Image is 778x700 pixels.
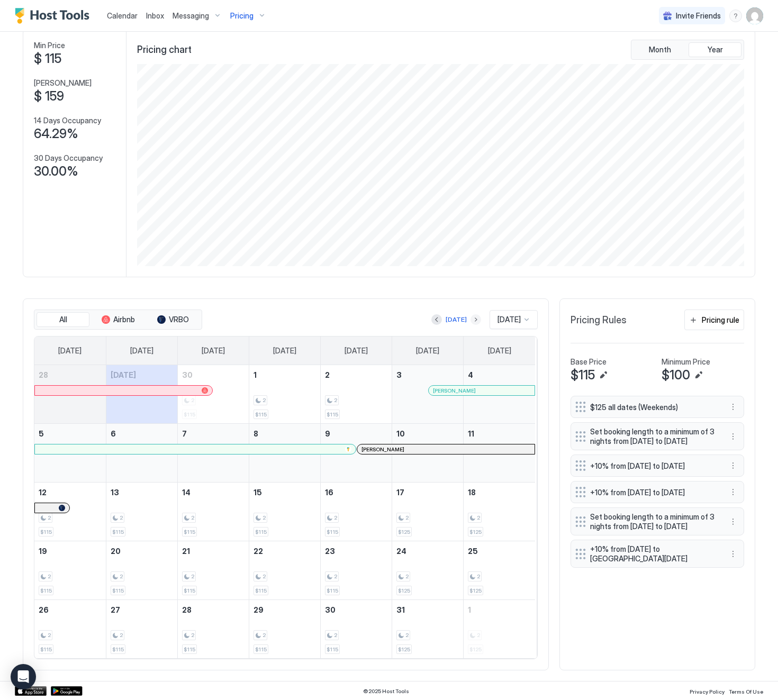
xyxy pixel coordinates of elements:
[392,483,463,502] a: October 17, 2025
[469,587,482,594] span: $125
[15,686,47,696] a: App Store
[464,541,535,561] a: October 25, 2025
[34,365,106,385] a: September 28, 2025
[325,605,336,614] span: 30
[34,78,92,88] span: [PERSON_NAME]
[249,424,320,443] a: October 8, 2025
[334,573,337,580] span: 2
[727,486,739,498] div: menu
[34,88,64,104] span: $ 159
[34,483,106,541] td: October 12, 2025
[106,365,177,385] a: September 29, 2025
[464,424,535,443] a: October 11, 2025
[590,488,716,497] span: +10% from [DATE] to [DATE]
[464,483,535,502] a: October 18, 2025
[321,365,392,424] td: October 2, 2025
[727,459,739,472] div: menu
[182,429,187,438] span: 7
[321,483,392,541] td: October 16, 2025
[34,51,61,67] span: $ 115
[363,688,409,695] span: © 2025 Host Tools
[727,548,739,560] button: More options
[106,600,177,620] a: October 27, 2025
[392,365,463,385] a: October 3, 2025
[396,605,405,614] span: 31
[571,454,744,477] div: +10% from [DATE] to [DATE] menu
[327,411,338,418] span: $115
[255,529,267,535] span: $115
[106,365,177,424] td: September 29, 2025
[34,483,106,502] a: October 12, 2025
[590,461,716,471] span: +10% from [DATE] to [DATE]
[106,483,177,502] a: October 13, 2025
[631,40,744,60] div: tab-group
[182,547,190,556] span: 21
[321,483,392,502] a: October 16, 2025
[464,600,535,659] td: November 1, 2025
[690,685,725,696] a: Privacy Policy
[468,547,478,556] span: 25
[48,632,51,639] span: 2
[433,387,531,394] div: [PERSON_NAME]
[464,365,535,385] a: October 4, 2025
[746,7,763,24] div: User profile
[321,600,392,620] a: October 30, 2025
[327,646,338,653] span: $115
[111,370,136,379] span: [DATE]
[392,424,463,443] a: October 10, 2025
[392,600,463,620] a: October 31, 2025
[325,370,330,379] span: 2
[107,10,138,21] a: Calendar
[405,337,450,365] a: Friday
[321,600,392,659] td: October 30, 2025
[37,312,89,327] button: All
[571,481,744,503] div: +10% from [DATE] to [DATE] menu
[130,346,153,356] span: [DATE]
[177,483,249,541] td: October 14, 2025
[334,397,337,404] span: 2
[446,315,467,324] div: [DATE]
[690,688,725,695] span: Privacy Policy
[488,346,511,356] span: [DATE]
[147,312,200,327] button: VRBO
[106,600,177,659] td: October 27, 2025
[34,424,106,483] td: October 5, 2025
[396,370,402,379] span: 3
[34,541,106,561] a: October 19, 2025
[182,605,192,614] span: 28
[112,646,124,653] span: $115
[571,422,744,450] div: Set booking length to a minimum of 3 nights from [DATE] to [DATE] menu
[51,686,83,696] a: Google Play Store
[230,11,254,21] span: Pricing
[468,605,471,614] span: 1
[34,541,106,600] td: October 19, 2025
[327,529,338,535] span: $115
[597,369,610,381] button: Edit
[34,600,106,620] a: October 26, 2025
[40,587,52,594] span: $115
[469,529,482,535] span: $125
[727,401,739,413] div: menu
[111,547,121,556] span: 20
[92,312,144,327] button: Airbnb
[178,365,249,385] a: September 30, 2025
[571,540,744,568] div: +10% from [DATE] to [GEOGRAPHIC_DATA][DATE] menu
[112,529,124,535] span: $115
[729,685,763,696] a: Terms Of Use
[662,357,710,367] span: Minimum Price
[106,541,177,561] a: October 20, 2025
[254,429,258,438] span: 8
[39,605,49,614] span: 26
[178,541,249,561] a: October 21, 2025
[273,346,296,356] span: [DATE]
[464,424,535,483] td: October 11, 2025
[249,483,320,541] td: October 15, 2025
[263,397,266,404] span: 2
[727,548,739,560] div: menu
[477,573,480,580] span: 2
[249,424,320,483] td: October 8, 2025
[571,396,744,418] div: $125 all dates (Weekends) menu
[497,315,521,324] span: [DATE]
[464,483,535,541] td: October 18, 2025
[571,507,744,535] div: Set booking length to a minimum of 3 nights from [DATE] to [DATE] menu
